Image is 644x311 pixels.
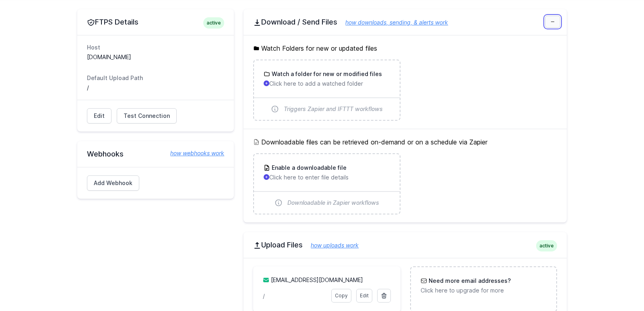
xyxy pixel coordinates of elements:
a: Test Connection [117,108,177,124]
iframe: Drift Widget Chat Controller [604,271,634,301]
a: Enable a downloadable file Click here to enter file details Downloadable in Zapier workflows [254,154,399,214]
h5: Watch Folders for new or updated files [253,43,557,53]
a: how downloads, sending, & alerts work [337,19,448,26]
span: active [536,240,557,251]
p: Click here to enter file details [264,173,390,181]
h5: Downloadable files can be retrieved on-demand or on a schedule via Zapier [253,137,557,147]
p: Click here to add a watched folder [264,80,390,88]
h3: Watch a folder for new or modified files [270,70,382,78]
span: Downloadable in Zapier workflows [287,199,379,207]
dt: Default Upload Path [87,74,224,82]
h2: Download / Send Files [253,17,557,27]
span: active [203,17,224,29]
a: how uploads work [303,242,359,249]
span: Triggers Zapier and IFTTT workflows [284,105,383,113]
a: how webhooks work [162,149,224,157]
a: Watch a folder for new or modified files Click here to add a watched folder Triggers Zapier and I... [254,60,399,120]
span: Test Connection [124,112,170,120]
p: / [263,292,326,300]
h3: Need more email addresses? [427,277,511,285]
h2: Webhooks [87,149,224,159]
h2: Upload Files [253,240,557,250]
h3: Enable a downloadable file [270,164,347,172]
a: Edit [356,289,372,303]
dd: [DOMAIN_NAME] [87,53,224,61]
p: Click here to upgrade for more [421,286,547,295]
a: Need more email addresses? Click here to upgrade for more [411,267,556,304]
a: Copy [331,289,351,303]
a: [EMAIL_ADDRESS][DOMAIN_NAME] [271,276,363,283]
h2: FTPS Details [87,17,224,27]
a: Add Webhook [87,175,139,191]
dt: Host [87,43,224,51]
a: Edit [87,108,111,124]
dd: / [87,84,224,92]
